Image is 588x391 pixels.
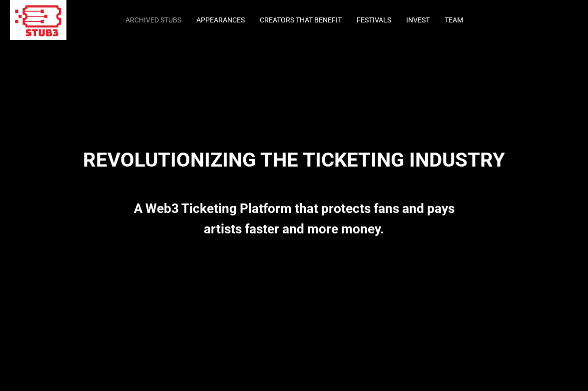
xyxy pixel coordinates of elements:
[445,16,463,24] a: Team
[59,125,529,172] div: Revolutionizing the Ticketing Industry
[134,201,455,236] strong: A Web3 Ticketing Platform that protects fans and pays artists faster and more money.
[196,16,245,24] a: Appearances
[125,16,181,24] a: Archived Stubs
[260,16,342,24] a: Creators that Benefit
[357,16,391,24] a: Festivals
[406,16,430,24] a: Invest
